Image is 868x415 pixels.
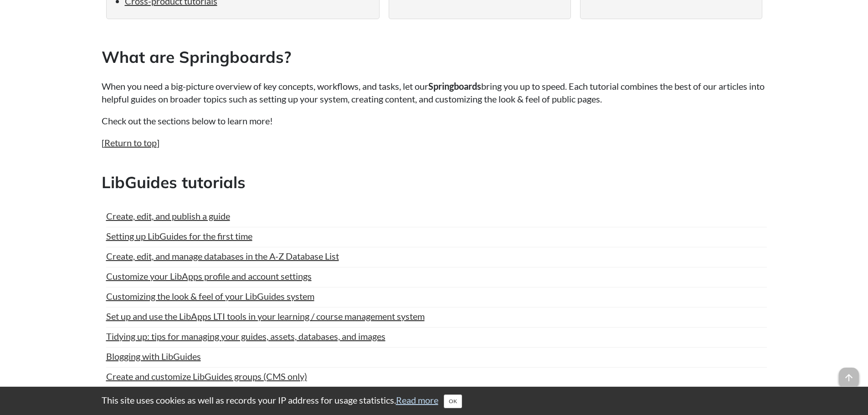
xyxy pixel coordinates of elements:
a: Set up and use the LibApps LTI tools in your learning / course management system [106,309,425,323]
a: arrow_upward [839,369,859,379]
a: Setting up LibGuides for the first time [106,229,252,243]
p: Check out the sections below to learn more! [102,114,767,127]
button: Close [444,395,462,408]
a: Create, edit, and manage databases in the A-Z Database List [106,249,339,263]
a: Customize your LibApps profile and account settings [106,269,312,283]
a: Read more [396,395,438,405]
strong: Springboards [428,81,481,92]
a: Customizing the look & feel of your LibGuides system [106,289,314,303]
p: When you need a big-picture overview of key concepts, workflows, and tasks, let our bring you up ... [102,80,767,105]
a: Create and customize LibGuides groups (CMS only) [106,369,307,383]
h2: What are Springboards? [102,46,767,68]
a: Create, edit, and publish a guide [106,209,230,223]
a: Blogging with LibGuides [106,349,201,363]
a: Tidying up: tips for managing your guides, assets, databases, and images [106,329,385,343]
h2: LibGuides tutorials [102,171,767,194]
span: arrow_upward [839,368,859,388]
p: [ ] [102,136,767,149]
a: Return to top [104,137,157,148]
div: This site uses cookies as well as records your IP address for usage statistics. [92,394,776,408]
